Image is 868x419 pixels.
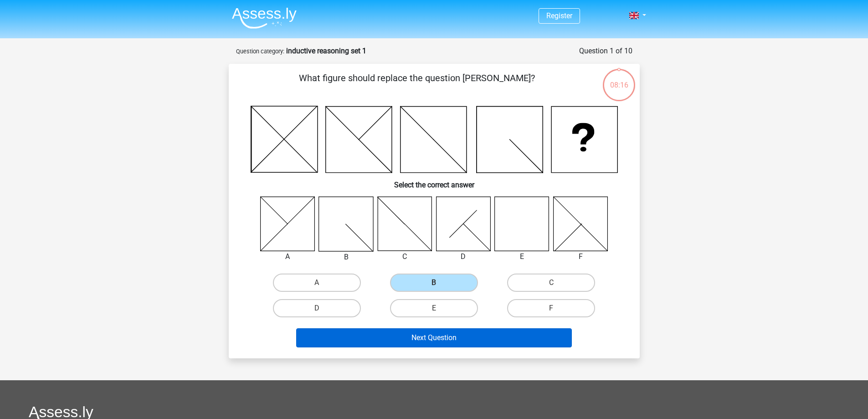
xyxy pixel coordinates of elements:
[546,251,615,262] div: F
[232,7,297,29] img: Assessly
[579,46,632,57] div: Question 1 of 10
[488,251,556,262] div: E
[273,299,361,317] label: D
[429,251,498,262] div: D
[390,299,478,317] label: E
[243,173,625,189] h6: Select the correct answer
[507,299,595,317] label: F
[312,252,380,263] div: B
[507,274,595,292] label: C
[390,274,478,292] label: B
[253,251,322,262] div: A
[286,47,366,55] strong: inductive reasoning set 1
[370,251,439,262] div: C
[236,48,284,55] small: Question category:
[546,11,572,20] a: Register
[273,274,361,292] label: A
[243,71,591,98] p: What figure should replace the question [PERSON_NAME]?
[296,328,572,347] button: Next Question
[602,68,636,91] div: 08:16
